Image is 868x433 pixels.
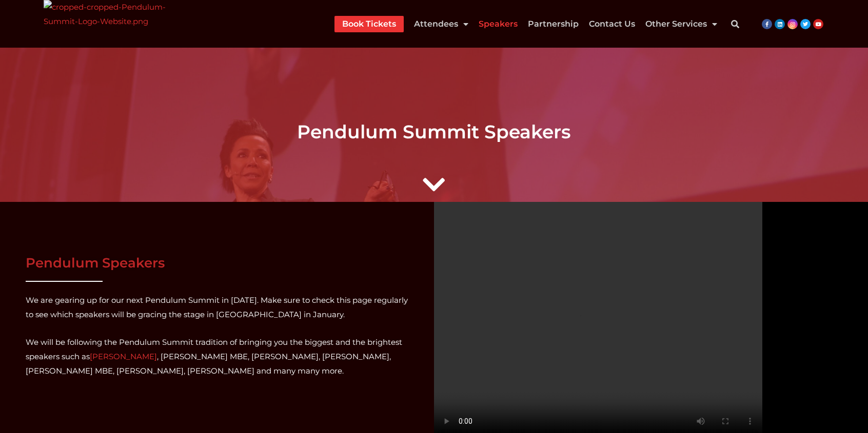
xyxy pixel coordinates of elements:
p: We will be following the Pendulum Summit tradition of bringing you the biggest and the brightest ... [26,335,408,378]
a: Partnership [528,16,579,32]
a: Attendees [414,16,468,32]
a: [PERSON_NAME] [90,352,157,361]
a: Book Tickets [342,16,396,32]
a: Contact Us [589,16,635,32]
a: Other Services [645,16,717,32]
a: Speakers [479,16,518,32]
div: Search [725,14,745,34]
p: We are gearing up for our next Pendulum Summit in [DATE]. Make sure to check this page regularly ... [26,293,408,322]
nav: Menu [334,16,717,32]
h3: Pendulum Speakers [26,256,408,270]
